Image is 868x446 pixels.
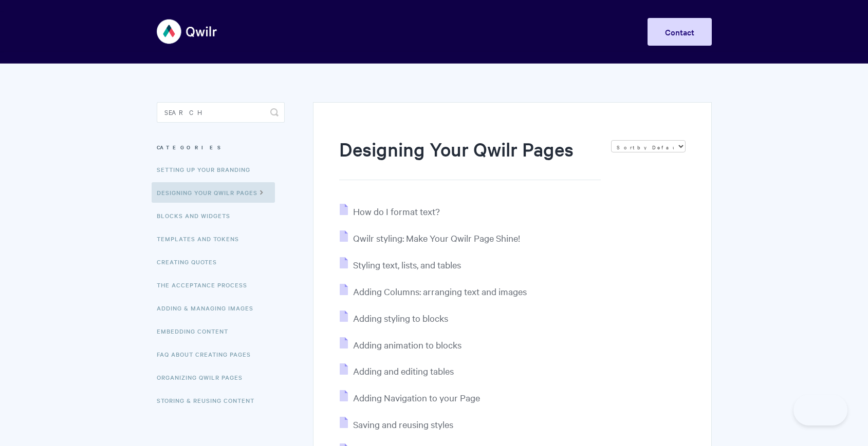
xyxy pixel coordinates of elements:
a: FAQ About Creating Pages [157,344,258,364]
a: How do I format text? [340,205,440,217]
a: Contact [648,18,712,46]
a: Templates and Tokens [157,228,247,249]
a: Adding styling to blocks [340,312,448,324]
h3: Categories [157,138,285,157]
span: Adding animation to blocks [353,339,461,351]
a: Designing Your Qwilr Pages [152,182,275,203]
a: The Acceptance Process [157,275,255,295]
a: Adding & Managing Images [157,298,261,318]
a: Setting up your Branding [157,159,258,180]
a: Adding Navigation to your Page [340,392,480,403]
span: Adding styling to blocks [353,312,448,324]
span: How do I format text? [353,205,440,217]
a: Qwilr styling: Make Your Qwilr Page Shine! [340,232,520,244]
span: Qwilr styling: Make Your Qwilr Page Shine! [353,232,520,244]
a: Adding animation to blocks [340,339,461,351]
a: Organizing Qwilr Pages [157,367,250,387]
a: Saving and reusing styles [340,418,453,430]
h1: Designing Your Qwilr Pages [339,136,600,180]
a: Storing & Reusing Content [157,390,262,411]
iframe: Toggle Customer Support [793,395,847,425]
img: Qwilr Help Center [157,12,218,51]
a: Creating Quotes [157,251,225,272]
a: Blocks and Widgets [157,205,238,226]
span: Styling text, lists, and tables [353,259,461,270]
span: Adding Columns: arranging text and images [353,285,527,297]
span: Adding and editing tables [353,365,454,377]
span: Adding Navigation to your Page [353,392,480,403]
input: Search [157,102,285,123]
span: Saving and reusing styles [353,418,453,430]
a: Adding Columns: arranging text and images [340,285,527,297]
a: Adding and editing tables [340,365,454,377]
a: Styling text, lists, and tables [340,259,461,270]
select: Page reloads on selection [611,140,686,152]
a: Embedding Content [157,321,236,341]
